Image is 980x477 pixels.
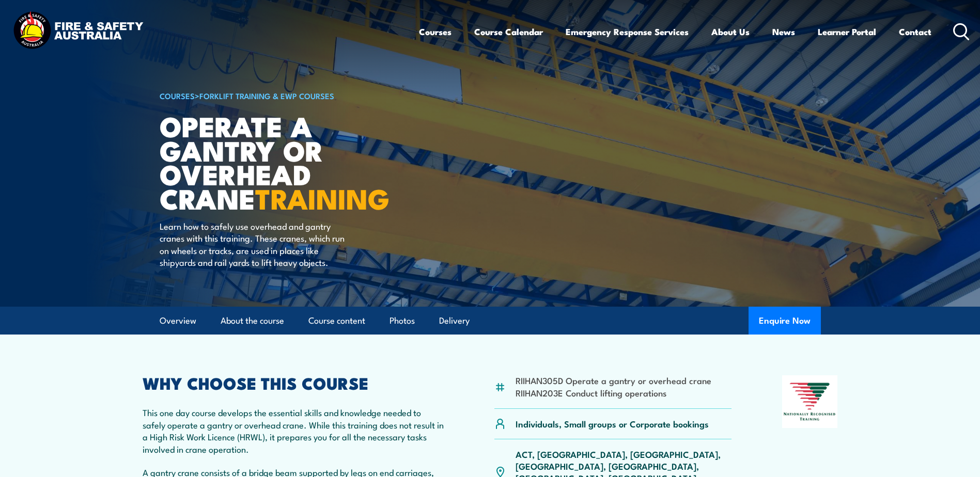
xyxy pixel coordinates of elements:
[474,18,543,45] a: Course Calendar
[818,18,876,45] a: Learner Portal
[199,90,334,101] a: Forklift Training & EWP Courses
[772,18,795,45] a: News
[160,89,415,102] h6: >
[160,307,196,335] a: Overview
[255,176,390,219] strong: TRAINING
[390,307,415,335] a: Photos
[308,307,365,335] a: Course content
[160,114,415,210] h1: Operate a Gantry or Overhead Crane
[749,307,821,335] button: Enquire Now
[711,18,750,45] a: About Us
[516,387,711,399] li: RIIHAN203E Conduct lifting operations
[143,406,444,455] p: This one day course develops the essential skills and knowledge needed to safely operate a gantry...
[566,18,689,45] a: Emergency Response Services
[899,18,931,45] a: Contact
[143,375,444,390] h2: WHY CHOOSE THIS COURSE
[160,90,195,101] a: COURSES
[439,307,470,335] a: Delivery
[221,307,284,335] a: About the course
[516,374,711,386] li: RIIHAN305D Operate a gantry or overhead crane
[516,418,709,430] p: Individuals, Small groups or Corporate bookings
[782,375,838,428] img: Nationally Recognised Training logo.
[160,220,348,268] p: Learn how to safely use overhead and gantry cranes with this training. These cranes, which run on...
[419,18,452,45] a: Courses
